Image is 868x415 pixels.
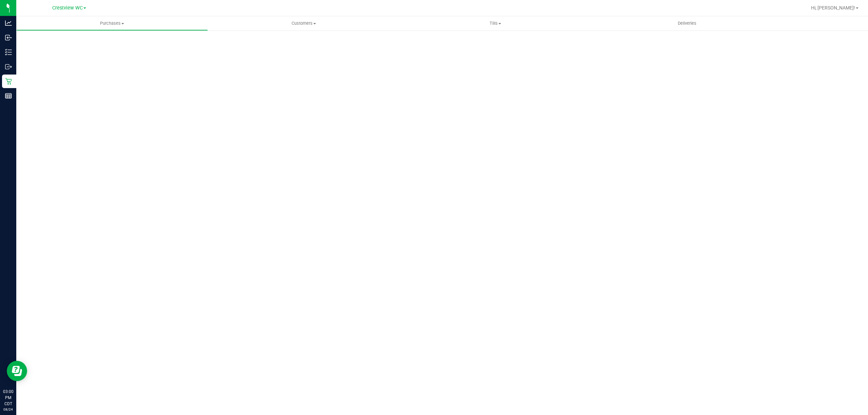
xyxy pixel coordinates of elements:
a: Deliveries [591,16,783,30]
span: Crestview WC [52,5,83,11]
inline-svg: Analytics [5,20,12,26]
span: Hi, [PERSON_NAME]! [811,5,855,11]
inline-svg: Outbound [5,63,12,70]
span: Deliveries [669,20,706,26]
a: Tills [399,16,591,30]
span: Tills [400,20,591,26]
inline-svg: Reports [5,92,12,99]
iframe: Resource center [7,361,27,381]
inline-svg: Inbound [5,34,12,41]
inline-svg: Retail [5,78,12,85]
a: Customers [208,16,399,30]
inline-svg: Inventory [5,49,12,56]
a: Purchases [16,16,208,30]
span: Customers [208,20,399,26]
span: Purchases [17,20,208,26]
p: 08/24 [3,407,13,412]
p: 03:00 PM CDT [3,389,13,407]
